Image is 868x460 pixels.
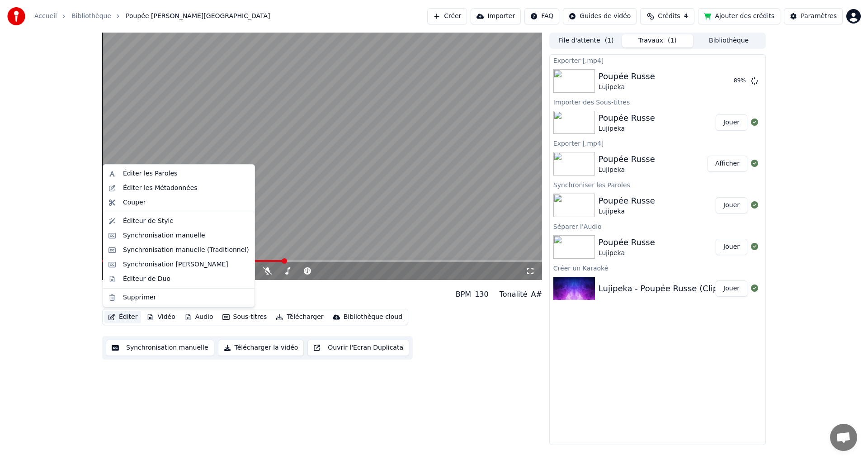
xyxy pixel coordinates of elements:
div: Éditer les Paroles [123,169,177,178]
div: Importer des Sous-titres [550,96,765,107]
div: Couper [123,198,146,207]
div: Supprimer [123,293,156,302]
button: Synchronisation manuelle [106,340,214,356]
div: Lujipeka [599,83,655,92]
button: FAQ [524,8,559,24]
div: Éditeur de Style [123,217,174,226]
div: Créer un Karaoké [550,262,765,273]
div: Synchronisation manuelle [123,231,205,240]
button: Jouer [716,280,747,297]
div: Exporter [.mp4] [550,138,765,148]
button: Vidéo [143,311,179,323]
div: Lujipeka [599,166,655,175]
button: Ajouter des crédits [698,8,780,24]
button: Jouer [716,114,747,131]
div: Éditer les Métadonnées [123,184,198,193]
span: 4 [684,12,688,21]
button: Créer [427,8,467,24]
div: Poupée Russe [599,112,655,124]
button: Guides de vidéo [563,8,637,24]
span: Crédits [658,12,680,21]
div: Poupée Russe [599,153,655,166]
button: Jouer [716,197,747,213]
div: Séparer l'Audio [550,221,765,232]
div: Synchronisation [PERSON_NAME] [123,260,228,269]
div: Exporter [.mp4] [550,55,765,66]
div: 130 [475,289,489,300]
div: Poupée Russe [599,236,655,249]
button: Éditer [104,311,141,323]
div: 89 % [734,77,747,85]
div: Synchroniser les Paroles [550,179,765,190]
a: Accueil [34,12,57,21]
button: Audio [181,311,217,323]
button: File d'attente [551,34,622,47]
div: Lujipeka [599,207,655,216]
div: Lujipeka - Poupée Russe (Clip Officiel) [599,282,752,295]
a: Ouvrir le chat [830,424,857,451]
button: Crédits4 [640,8,694,24]
div: Lujipeka [102,296,165,305]
span: ( 1 ) [668,36,677,45]
nav: breadcrumb [34,12,270,21]
span: Poupée [PERSON_NAME][GEOGRAPHIC_DATA] [126,12,270,21]
div: Tonalité [500,289,528,300]
div: Poupée Russe [599,194,655,207]
button: Paramètres [784,8,843,24]
div: Lujipeka [599,124,655,133]
img: youka [7,7,25,25]
div: Éditeur de Duo [123,275,170,284]
div: Poupée Russe [599,70,655,83]
div: Bibliothèque cloud [344,313,402,322]
button: Afficher [708,156,747,172]
div: Lujipeka [599,249,655,258]
div: BPM [456,289,471,300]
div: Synchronisation manuelle (Traditionnel) [123,246,249,255]
button: Bibliothèque [693,34,764,47]
button: Télécharger [272,311,327,323]
button: Sous-titres [219,311,271,323]
div: Poupée Russe [102,284,165,296]
button: Jouer [716,239,747,255]
button: Ouvrir l'Ecran Duplicata [307,340,409,356]
a: Bibliothèque [71,12,111,21]
button: Travaux [622,34,693,47]
div: A# [531,289,542,300]
button: Télécharger la vidéo [218,340,304,356]
button: Importer [471,8,521,24]
div: Paramètres [801,12,837,21]
span: ( 1 ) [605,36,614,45]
